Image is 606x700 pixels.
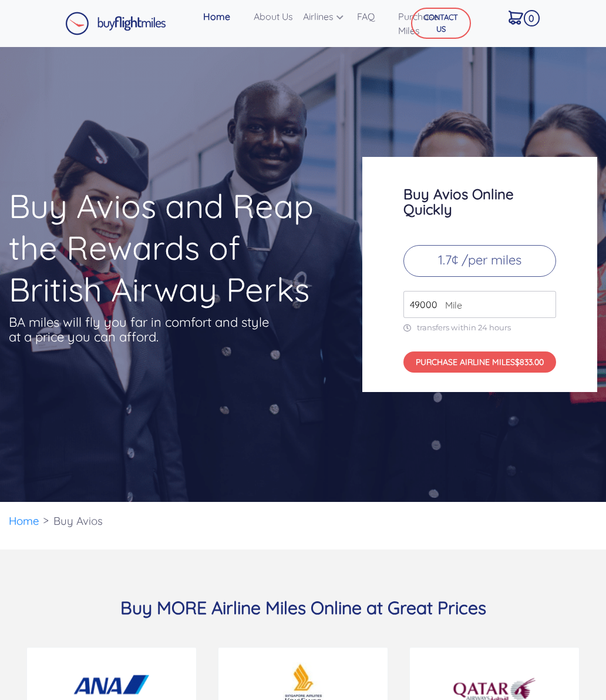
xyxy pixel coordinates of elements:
[403,245,556,277] p: 1.7¢ /per miles
[249,5,298,28] a: About Us
[439,298,462,312] span: Mile
[9,315,273,344] p: BA miles will fly you far in comfort and style at a price you can afford.
[65,9,166,38] a: Buy Flight Miles Logo
[403,323,556,333] p: transfers within 24 hours
[504,5,540,29] a: 0
[524,10,540,26] span: 0
[393,5,457,42] a: Purchase Miles
[515,357,544,367] span: $833.00
[411,8,470,39] button: CONTACT US
[403,351,556,373] button: PURCHASE AIRLINE MILES$833.00
[48,502,109,540] li: Buy Avios
[509,11,523,25] img: Cart
[9,514,39,528] a: Home
[403,186,556,217] h3: Buy Avios Online Quickly
[352,5,393,28] a: FAQ
[9,185,317,310] h1: Buy Avios and Reap the Rewards of British Airway Perks
[65,12,166,35] img: Buy Flight Miles Logo
[198,5,249,28] a: Home
[298,5,352,28] a: Airlines
[9,597,597,619] h3: Buy MORE Airline Miles Online at Great Prices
